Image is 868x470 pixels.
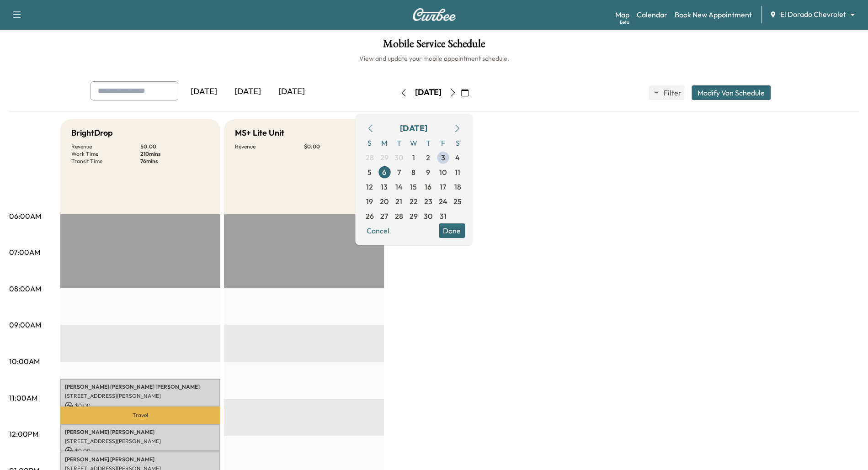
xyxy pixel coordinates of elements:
[9,356,40,367] p: 10:00AM
[140,158,209,165] p: 76 mins
[424,211,432,222] span: 30
[397,167,401,178] span: 7
[362,136,377,150] span: S
[71,143,140,150] p: Revenue
[71,158,140,165] p: Transit Time
[441,152,445,163] span: 3
[426,152,430,163] span: 2
[65,383,216,391] p: [PERSON_NAME] [PERSON_NAME] [PERSON_NAME]
[367,167,372,178] span: 5
[382,167,386,178] span: 6
[406,136,421,150] span: W
[439,223,465,238] button: Done
[410,196,418,207] span: 22
[426,167,430,178] span: 9
[455,167,460,178] span: 11
[454,181,461,192] span: 18
[439,211,446,222] span: 31
[65,438,216,445] p: [STREET_ADDRESS][PERSON_NAME]
[394,152,403,163] span: 30
[436,136,450,150] span: F
[421,136,436,150] span: T
[411,167,415,178] span: 8
[9,247,40,258] p: 07:00AM
[9,283,41,294] p: 08:00AM
[235,127,284,139] h5: MS+ Lite Unit
[410,211,418,222] span: 29
[65,428,216,436] p: [PERSON_NAME] [PERSON_NAME]
[226,81,270,102] div: [DATE]
[453,196,462,207] span: 25
[65,392,216,400] p: [STREET_ADDRESS][PERSON_NAME]
[412,152,415,163] span: 1
[65,456,216,463] p: [PERSON_NAME] [PERSON_NAME]
[455,152,460,163] span: 4
[415,87,442,98] div: [DATE]
[380,211,388,222] span: 27
[65,447,216,455] p: $ 0.00
[439,167,447,178] span: 10
[400,122,427,135] div: [DATE]
[65,401,216,410] p: $ 0.00
[440,181,446,192] span: 17
[9,54,859,63] h6: View and update your mobile appointment schedule.
[9,319,41,330] p: 09:00AM
[620,19,629,26] div: Beta
[377,136,392,150] span: M
[9,392,37,403] p: 11:00AM
[675,9,752,20] a: Book New Appointment
[637,9,667,20] a: Calendar
[71,150,140,158] p: Work Time
[9,38,859,54] h1: Mobile Service Schedule
[140,143,209,150] p: $ 0.00
[182,81,226,102] div: [DATE]
[366,211,374,222] span: 26
[304,143,373,150] p: $ 0.00
[235,143,304,150] p: Revenue
[366,196,373,207] span: 19
[380,196,389,207] span: 20
[392,136,406,150] span: T
[381,181,388,192] span: 13
[71,127,113,139] h5: BrightDrop
[270,81,314,102] div: [DATE]
[615,9,629,20] a: MapBeta
[395,196,402,207] span: 21
[9,211,41,222] p: 06:00AM
[425,181,431,192] span: 16
[140,150,209,158] p: 210 mins
[410,181,417,192] span: 15
[60,407,220,424] p: Travel
[450,136,465,150] span: S
[780,9,846,20] span: El Dorado Chevrolet
[395,211,403,222] span: 28
[362,223,394,238] button: Cancel
[424,196,432,207] span: 23
[395,181,403,192] span: 14
[649,85,684,100] button: Filter
[366,181,373,192] span: 12
[9,428,38,439] p: 12:00PM
[692,85,771,100] button: Modify Van Schedule
[412,8,456,21] img: Curbee Logo
[380,152,389,163] span: 29
[438,196,447,207] span: 24
[366,152,374,163] span: 28
[664,87,680,98] span: Filter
